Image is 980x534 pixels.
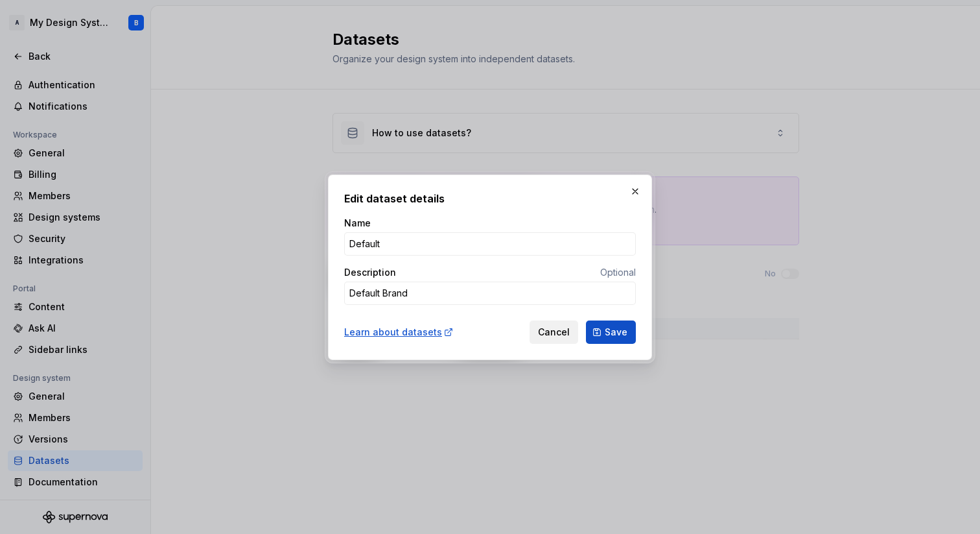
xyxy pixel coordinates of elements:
[538,326,570,339] span: Cancel
[586,321,636,344] button: Save
[344,217,371,230] label: Name
[344,191,636,206] h2: Edit dataset details
[344,282,636,305] textarea: Default Brand
[600,267,636,278] span: Optional
[344,266,396,279] label: Description
[530,321,578,344] button: Cancel
[344,232,636,256] input: e.g. Acme second
[605,326,627,339] span: Save
[344,326,454,339] a: Learn about datasets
